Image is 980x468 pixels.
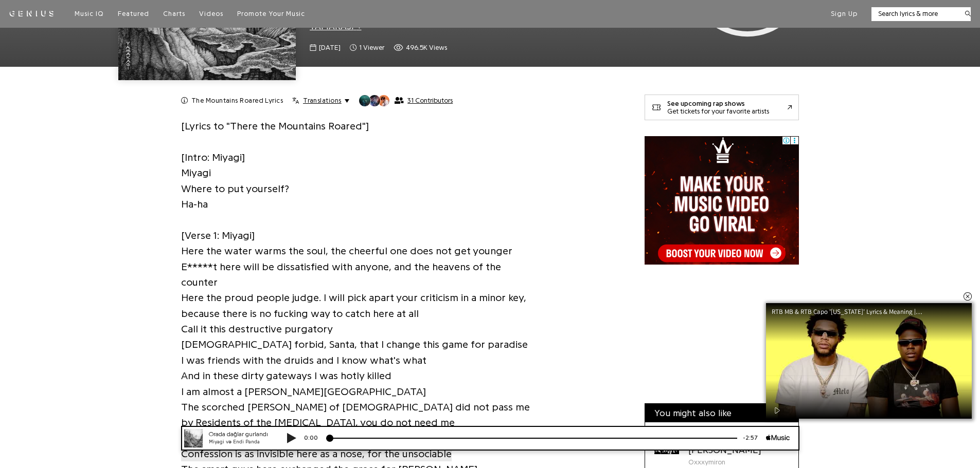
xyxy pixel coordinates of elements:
[181,402,530,413] font: The scorched [PERSON_NAME] of [DEMOGRAPHIC_DATA] did not pass me
[199,10,223,17] font: Videos
[75,10,104,17] font: Music IQ
[654,408,732,418] font: You might also like
[394,43,447,53] span: 496,514 views
[118,9,149,18] a: Featured
[570,9,585,15] font: -2:57
[319,44,341,51] font: [DATE]
[237,9,305,18] a: Promote Your Music
[688,459,725,465] font: Oxxxymiron
[181,324,333,334] font: Call it this destructive purgatory
[772,307,958,316] font: RTB MB & RTB Capo '[US_STATE]' Lyrics & Meaning | Genius Verified
[163,10,185,17] font: Charts
[181,183,289,194] font: Where to put yourself?
[199,9,223,18] a: Videos
[645,136,799,265] iframe: Advertisement
[36,5,95,11] font: Orada dağlar gurlandı
[163,9,185,18] a: Charts
[645,95,799,120] a: See upcoming rap showsGet tickets for your favorite artists
[359,44,384,51] font: 1 viewer
[310,22,354,31] font: YAMAKASI
[667,100,745,107] font: See upcoming rap shows
[181,167,211,178] font: Miyagi
[359,95,453,107] button: 31 Contributors
[181,339,528,350] font: [DEMOGRAPHIC_DATA] forbid, Santa, that I change this game for paradise
[11,3,30,22] img: 72x72bb.jpg
[181,152,245,163] font: [Intro: Miyagi]
[310,22,362,31] a: YAMAKASI
[36,13,87,18] font: Miyagi və Endi Panda
[118,10,149,17] font: Featured
[303,97,341,104] font: Translations
[191,97,283,104] font: The Mountains Roared Lyrics
[181,230,255,241] font: [Verse 1: Miyagi]
[237,10,305,17] font: Promote Your Music
[292,96,349,105] button: Translations
[181,199,208,210] font: Ha-ha
[406,44,447,51] font: 496.5K views
[871,9,958,19] input: Search lyrics & more
[667,108,769,115] font: Get tickets for your favorite artists
[831,10,858,17] font: Sign Up
[181,386,426,397] font: I am almost a [PERSON_NAME][GEOGRAPHIC_DATA]
[181,370,391,381] font: And in these dirty gateways I was hotly killed
[350,43,384,53] span: 1 viewer
[181,261,501,288] font: E*****t here will be dissatisfied with anyone, and the heavens of the counter
[181,417,455,428] font: by Residents of the [MEDICAL_DATA], you do not need me
[831,9,858,18] button: Sign Up
[181,246,512,256] font: Here the water warms the soul, the cheerful one does not get younger
[75,9,104,18] a: Music IQ
[407,97,453,104] font: 31 Contributors
[181,355,426,366] font: I was friends with the druids and I know what's what
[181,292,526,319] font: Here the proud people judge. I will pick apart your criticism in a minor key, because there is no...
[181,121,369,132] font: [Lyrics to "There the Mountains Roared"]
